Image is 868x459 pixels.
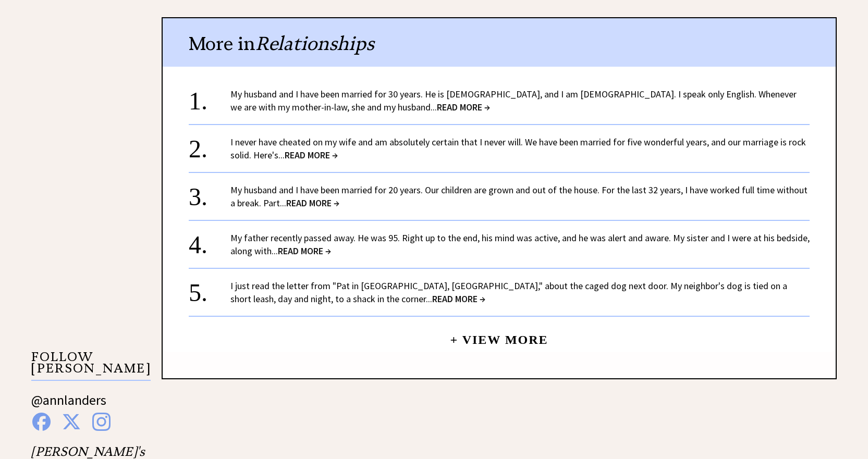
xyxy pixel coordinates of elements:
[189,231,230,251] div: 4.
[230,184,808,209] a: My husband and I have been married for 20 years. Our children are grown and out of the house. For...
[189,279,230,299] div: 5.
[437,101,490,113] span: READ MORE →
[230,136,806,161] a: I never have cheated on my wife and am absolutely certain that I never will. We have been married...
[450,324,548,346] a: + View More
[189,88,230,107] div: 1.
[285,149,338,161] span: READ MORE →
[432,293,485,305] span: READ MORE →
[32,413,51,431] img: facebook%20blue.png
[62,413,81,431] img: x%20blue.png
[163,18,836,67] div: More in
[230,232,810,257] a: My father recently passed away. He was 95. Right up to the end, his mind was active, and he was a...
[31,391,106,419] a: @annlanders
[92,413,111,431] img: instagram%20blue.png
[255,32,374,55] span: Relationships
[189,135,230,155] div: 2.
[278,245,331,257] span: READ MORE →
[189,183,230,203] div: 3.
[286,197,339,209] span: READ MORE →
[230,88,797,113] a: My husband and I have been married for 30 years. He is [DEMOGRAPHIC_DATA], and I am [DEMOGRAPHIC_...
[230,280,787,305] a: I just read the letter from "Pat in [GEOGRAPHIC_DATA], [GEOGRAPHIC_DATA]," about the caged dog ne...
[31,351,151,381] p: FOLLOW [PERSON_NAME]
